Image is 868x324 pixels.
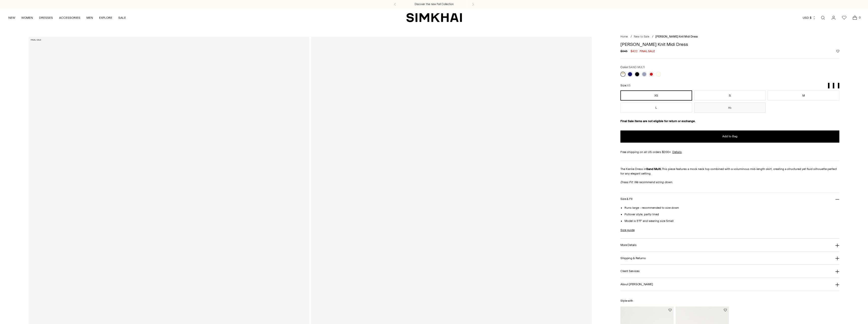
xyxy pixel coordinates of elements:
a: Open cart modal [850,13,860,23]
li: Pullover style, partly lined [624,212,810,217]
a: SIMKHAI [406,13,462,23]
h3: Size & Fit [620,197,633,201]
a: Details [672,150,682,154]
a: Open search modal [818,13,828,23]
h3: About [PERSON_NAME] [620,283,653,286]
div: Free shipping on all US orders $200+ [620,150,839,154]
a: EXPLORE [99,12,112,23]
button: Shipping & Returns [620,252,839,265]
button: More Details [620,239,839,252]
a: SALE [118,12,126,23]
button: S [694,90,766,101]
em: Dress Fit: We recommend sizing down. [620,180,673,184]
a: New to Sale [634,35,649,38]
span: $422 [631,49,638,53]
button: XS [620,90,692,101]
span: [PERSON_NAME] Knit Midi Dress [655,35,698,38]
a: WOMEN [21,12,33,23]
button: Add to Wishlist [836,50,839,53]
nav: breadcrumbs [620,35,839,39]
button: Client Services [620,265,839,278]
li: Runs large - recommended to size down [624,205,810,210]
h1: [PERSON_NAME] Knit Midi Dress [620,42,839,47]
a: Go to the account page [828,13,839,23]
div: / [652,35,653,39]
a: NEW [8,12,15,23]
button: Add to Wishlist [669,309,672,312]
h6: Style with [620,299,839,302]
strong: Final Sale items are not eligible for return or exchange. [620,119,696,123]
label: Size: [620,83,631,88]
button: Add to Wishlist [724,309,727,312]
button: About [PERSON_NAME] [620,278,839,291]
span: Add to Bag [722,134,737,139]
button: XL [694,103,766,113]
button: USD $ [803,12,816,23]
a: Home [620,35,628,38]
strong: Sand Multi. [646,167,662,171]
a: Size guide [620,228,635,232]
button: M [768,90,839,101]
a: DRESSES [39,12,53,23]
a: MEN [86,12,93,23]
button: L [620,103,692,113]
span: 0 [857,15,862,20]
h3: Shipping & Returns [620,257,646,260]
s: $845 [620,49,627,53]
div: / [631,35,632,39]
span: XS [627,84,631,87]
label: Color: [620,65,645,70]
a: Discover the new Fall Collection [415,2,454,6]
a: Wishlist [839,13,849,23]
p: The Kenlie Dress in This piece features a mock neck top combined with a voluminous mid-length ski... [620,167,839,176]
span: SAND MULTI [629,66,645,69]
li: Model is 5'11" and wearing size Small [624,219,810,223]
button: Add to Bag [620,130,839,143]
h3: Client Services [620,270,640,273]
h3: More Details [620,243,636,247]
a: ACCESSORIES [59,12,80,23]
button: Size & Fit [620,193,839,206]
